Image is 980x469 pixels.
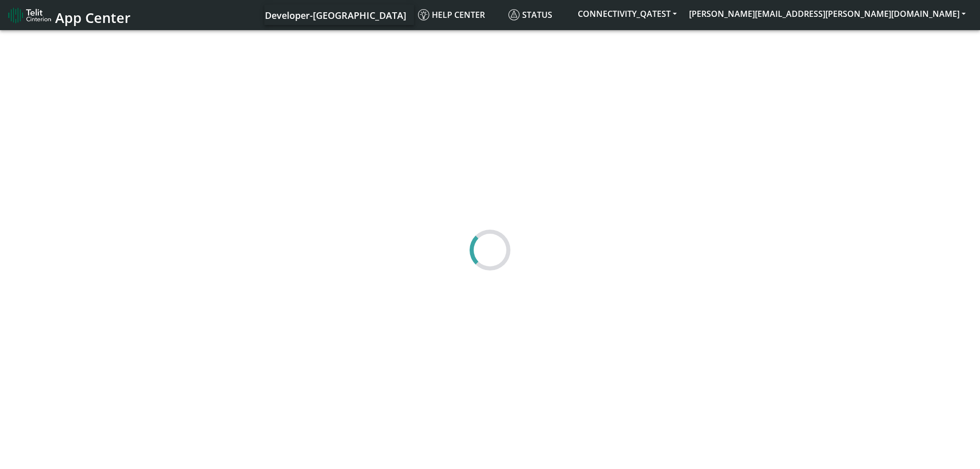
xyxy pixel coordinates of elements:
a: Your current platform instance [264,5,406,25]
span: App Center [55,8,131,27]
span: Help center [418,9,485,20]
a: Help center [414,5,504,25]
img: status.svg [508,9,520,20]
img: logo-telit-cinterion-gw-new.png [8,7,51,23]
img: knowledge.svg [418,9,429,20]
a: App Center [8,4,129,26]
button: [PERSON_NAME][EMAIL_ADDRESS][PERSON_NAME][DOMAIN_NAME] [683,5,972,23]
a: Status [504,5,572,25]
span: Status [508,9,552,20]
button: CONNECTIVITY_QATEST [572,5,683,23]
span: Developer-[GEOGRAPHIC_DATA] [265,9,406,21]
